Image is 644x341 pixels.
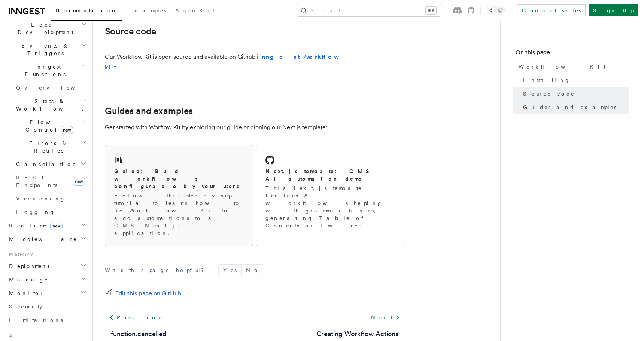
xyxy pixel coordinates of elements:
[16,175,57,188] span: REST Endpoints
[126,7,166,13] span: Examples
[426,7,436,14] kbd: ⌘K
[256,145,404,246] a: Next.js template: CMS AI automation demoThis Next.js template features AI workflows helping with ...
[114,168,244,190] h2: Guide: Build workflows configurable by your users
[6,21,82,36] span: Local Development
[520,87,629,100] a: Source code
[175,7,215,13] span: AgentKit
[6,262,49,270] span: Deployment
[6,276,48,283] span: Manage
[516,60,629,73] a: Workflow Kit
[105,26,156,37] a: Source code
[517,4,586,16] a: Contact sales
[13,157,88,171] button: Cancellation
[6,289,44,297] span: Monitor
[13,81,88,94] a: Overview
[6,219,88,232] button: Realtimenew
[115,288,182,299] span: Edit this page on GitHub
[219,265,241,276] button: Yes
[55,7,117,13] span: Documentation
[265,168,395,182] h2: Next.js template: CMS AI automation demo
[122,2,171,20] a: Examples
[111,329,167,339] a: function.cancelled
[265,184,395,229] p: This Next.js template features AI workflows helping with grammar fixes, generating Table of Conte...
[105,288,182,299] a: Edit this page on GitHub
[6,259,88,273] button: Deployment
[6,273,88,286] button: Manage
[6,42,82,57] span: Events & Triggers
[487,6,505,15] button: Toggle dark mode
[316,329,398,339] a: Creating Workflow Actions
[16,209,55,215] span: Logging
[367,311,404,324] a: Next
[171,2,219,20] a: AgentKit
[6,63,81,78] span: Inngest Functions
[13,171,88,192] a: REST Endpointsnew
[6,235,77,243] span: Middleware
[13,115,88,136] button: Flow Controlnew
[6,60,88,81] button: Inngest Functions
[523,90,575,97] span: Source code
[520,73,629,87] a: Installing
[13,139,81,154] span: Errors & Retries
[6,252,34,258] span: Platform
[114,192,244,237] p: Follow this step-by-step tutorial to learn how to use Workflow Kit to add automations to a CMS Ne...
[51,2,122,21] a: Documentation
[73,177,85,186] span: new
[9,304,42,310] span: Security
[516,48,629,60] h4: On this page
[297,4,441,16] button: Search...⌘K
[6,333,14,339] span: AI
[105,311,167,324] a: Previous
[589,4,638,16] a: Sign Up
[6,222,63,229] span: Realtime
[6,313,88,327] a: Limitations
[6,39,88,60] button: Events & Triggers
[16,85,93,91] span: Overview
[13,192,88,205] a: Versioning
[50,222,63,230] span: new
[105,106,193,116] a: Guides and examples
[13,136,88,157] button: Errors & Retries
[241,265,264,276] button: No
[523,76,570,84] span: Installing
[6,286,88,300] button: Monitor
[348,58,404,66] iframe: GitHub
[13,118,82,133] span: Flow Control
[9,317,63,323] span: Limitations
[105,122,404,133] p: Get started with Worflow Kit by exploring our guide or cloning our Next.js template:
[13,160,78,168] span: Cancellation
[16,196,66,202] span: Versioning
[105,145,253,246] a: Guide: Build workflows configurable by your usersFollow this step-by-step tutorial to learn how t...
[6,18,88,39] button: Local Development
[13,205,88,219] a: Logging
[6,81,88,219] div: Inngest Functions
[520,100,629,114] a: Guides and examples
[523,103,616,111] span: Guides and examples
[105,266,209,274] p: Was this page helpful?
[105,52,345,73] p: Our Workflow Kit is open source and available on Github:
[6,232,88,246] button: Middleware
[61,126,73,134] span: new
[13,97,83,112] span: Steps & Workflows
[519,63,605,70] span: Workflow Kit
[13,94,88,115] button: Steps & Workflows
[6,300,88,313] a: Security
